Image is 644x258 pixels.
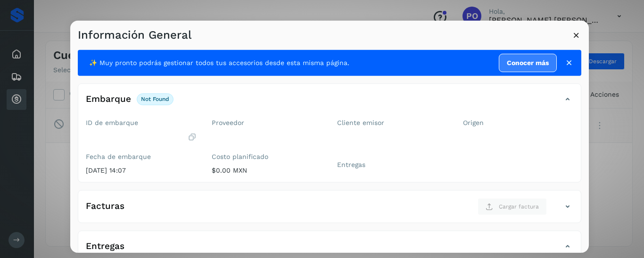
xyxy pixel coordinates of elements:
[141,96,169,102] p: not found
[86,118,197,126] label: ID de embarque
[212,118,322,126] label: Proveedor
[78,28,191,42] h3: Información General
[478,198,547,215] button: Cargar factura
[86,153,197,161] label: Fecha de embarque
[337,118,448,126] label: Cliente emisor
[78,91,581,115] div: Embarquenot found
[212,153,322,161] label: Costo planificado
[78,198,581,223] div: FacturasCargar factura
[86,94,131,105] h4: Embarque
[89,58,349,67] span: ✨ Muy pronto podrás gestionar todos tus accesorios desde esta misma página.
[499,202,539,211] span: Cargar factura
[86,241,124,252] h4: Entregas
[463,118,574,126] label: Origen
[337,161,448,169] label: Entregas
[86,201,124,212] h4: Facturas
[212,166,322,175] p: $0.00 MXN
[86,166,197,175] p: [DATE] 14:07
[499,53,557,72] a: Conocer más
